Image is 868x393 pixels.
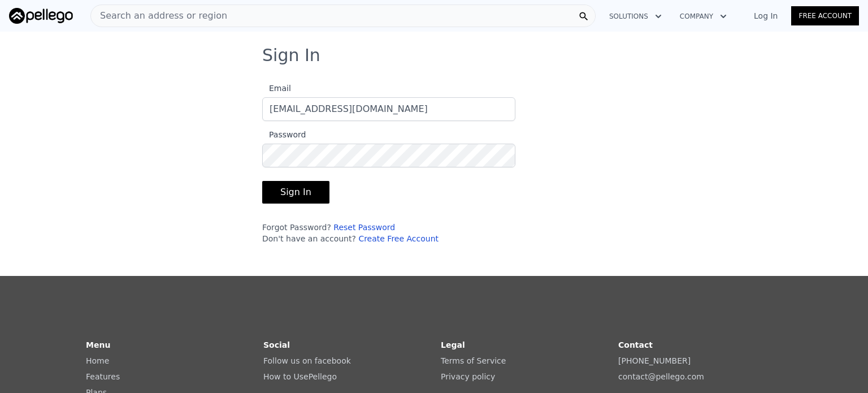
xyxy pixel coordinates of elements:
button: Company [671,6,736,27]
input: Password [262,144,515,167]
a: Free Account [791,6,859,25]
a: Home [86,356,109,365]
a: Privacy policy [441,372,495,381]
span: Password [262,130,306,139]
strong: Contact [618,340,653,349]
input: Email [262,97,515,121]
span: Email [262,84,291,93]
img: Pellego [9,8,73,24]
a: How to UsePellego [263,372,337,381]
a: Log In [740,10,791,21]
h3: Sign In [262,45,606,66]
a: contact@pellego.com [618,372,704,381]
a: Reset Password [333,223,395,232]
button: Solutions [600,6,671,27]
span: Search an address or region [91,9,227,23]
a: Follow us on facebook [263,356,351,365]
strong: Social [263,340,290,349]
a: Create Free Account [358,234,439,243]
a: [PHONE_NUMBER] [618,356,691,365]
a: Terms of Service [441,356,506,365]
strong: Menu [86,340,110,349]
a: Features [86,372,120,381]
div: Forgot Password? Don't have an account? [262,222,515,244]
strong: Legal [441,340,465,349]
button: Sign In [262,181,329,204]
